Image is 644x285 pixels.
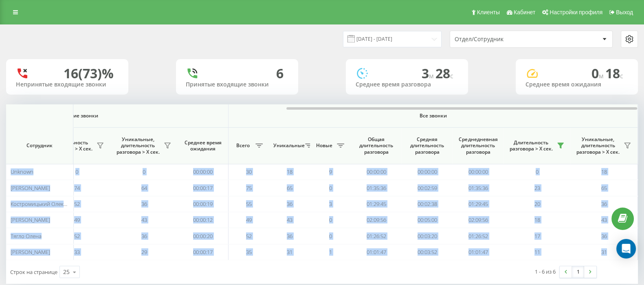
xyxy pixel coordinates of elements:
[534,200,540,208] span: 20
[620,71,623,80] span: c
[534,184,540,192] span: 23
[276,66,284,81] div: 6
[534,232,540,240] span: 17
[74,184,80,192] span: 74
[459,136,497,155] span: Среднедневная длительность разговора
[287,184,292,192] span: 65
[514,9,535,15] span: Кабинет
[178,244,229,260] td: 00:00:17
[351,228,402,244] td: 01:26:52
[11,184,50,192] span: [PERSON_NAME]
[246,168,252,175] span: 30
[601,184,607,192] span: 65
[314,142,334,149] span: Новые
[233,142,253,149] span: Всего
[253,113,613,119] span: Все звонки
[63,268,70,276] div: 25
[601,248,607,256] span: 31
[422,64,435,82] span: 3
[141,184,147,192] span: 64
[351,164,402,180] td: 00:00:00
[287,200,292,208] span: 36
[429,71,435,80] span: м
[453,180,503,196] td: 01:35:36
[11,200,78,208] span: Костромицький Олександр
[11,168,33,175] span: Unknown
[351,244,402,260] td: 01:01:47
[599,71,605,80] span: м
[186,81,288,88] div: Принятые входящие звонки
[74,232,80,240] span: 52
[535,267,556,276] div: 1 - 6 из 6
[178,164,229,180] td: 00:00:00
[329,200,332,208] span: 3
[141,248,147,256] span: 29
[575,136,621,155] span: Уникальные, длительность разговора > Х сек.
[64,66,114,81] div: 16 (73)%
[10,268,57,276] span: Строк на странице
[246,200,252,208] span: 55
[75,168,78,175] span: 0
[525,81,628,88] div: Среднее время ожидания
[572,266,584,278] a: 1
[450,71,453,80] span: c
[601,200,607,208] span: 36
[74,200,80,208] span: 52
[246,248,252,256] span: 35
[453,244,503,260] td: 01:01:47
[74,216,80,223] span: 49
[178,180,229,196] td: 00:00:17
[455,36,552,43] div: Отдел/Сотрудник
[141,216,147,223] span: 43
[273,142,303,149] span: Уникальные
[616,239,636,258] div: Open Intercom Messenger
[534,248,540,256] span: 11
[408,136,446,155] span: Средняя длительность разговора
[11,216,50,223] span: [PERSON_NAME]
[13,142,66,149] span: Сотрудник
[114,136,161,155] span: Уникальные, длительность разговора > Х сек.
[178,228,229,244] td: 00:00:20
[287,168,292,175] span: 18
[287,232,292,240] span: 36
[591,64,605,82] span: 0
[246,184,252,192] span: 75
[16,81,119,88] div: Непринятые входящие звонки
[402,164,453,180] td: 00:00:00
[402,196,453,212] td: 00:02:38
[351,212,402,228] td: 02:09:56
[402,244,453,260] td: 00:03:52
[351,180,402,196] td: 01:35:36
[601,216,607,223] span: 43
[141,200,147,208] span: 36
[601,232,607,240] span: 36
[329,232,332,240] span: 0
[329,168,332,175] span: 9
[536,168,538,175] span: 0
[246,216,252,223] span: 49
[178,196,229,212] td: 00:00:19
[453,212,503,228] td: 02:09:56
[143,168,145,175] span: 0
[178,212,229,228] td: 00:00:12
[616,9,633,15] span: Выход
[605,64,623,82] span: 18
[402,212,453,228] td: 00:05:00
[435,64,453,82] span: 28
[453,164,503,180] td: 00:00:00
[287,248,292,256] span: 31
[453,228,503,244] td: 01:26:52
[601,168,607,175] span: 18
[329,216,332,223] span: 0
[534,216,540,223] span: 18
[453,196,503,212] td: 01:29:45
[329,184,332,192] span: 0
[402,228,453,244] td: 00:03:20
[287,216,292,223] span: 43
[477,9,500,15] span: Клиенты
[351,196,402,212] td: 01:29:45
[356,81,458,88] div: Среднее время разговора
[11,232,42,240] span: Тягло Олена
[184,139,222,152] span: Среднее время ожидания
[508,139,554,152] span: Длительность разговора > Х сек.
